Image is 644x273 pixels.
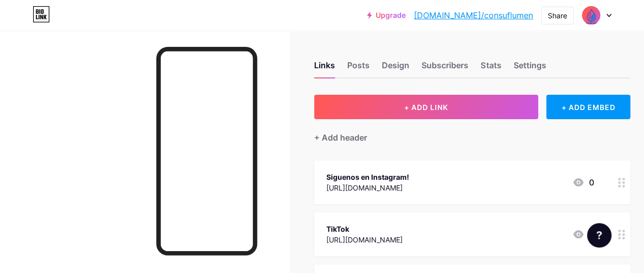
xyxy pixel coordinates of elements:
[422,59,468,77] div: Subscribers
[367,11,406,19] a: Upgrade
[572,176,594,188] div: 0
[326,224,403,234] div: TikTok
[326,172,409,182] div: Siguenos en Instagram!
[546,95,630,119] div: + ADD EMBED
[404,103,448,112] span: + ADD LINK
[513,59,546,77] div: Settings
[548,10,567,21] div: Share
[314,95,538,119] button: + ADD LINK
[314,131,367,144] div: + Add header
[314,59,335,77] div: Links
[414,9,533,21] a: [DOMAIN_NAME]/consuflumen
[326,234,403,245] div: [URL][DOMAIN_NAME]
[326,182,409,193] div: [URL][DOMAIN_NAME]
[347,59,370,77] div: Posts
[572,228,594,240] div: 0
[481,59,501,77] div: Stats
[382,59,409,77] div: Design
[581,6,601,25] img: consuflumen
